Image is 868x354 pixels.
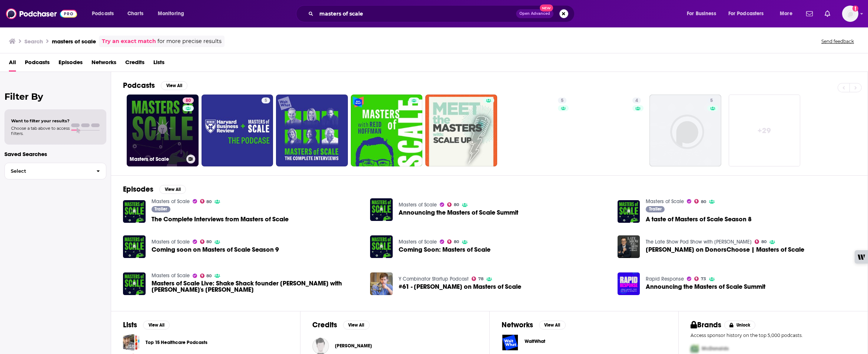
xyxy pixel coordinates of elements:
[200,274,212,278] a: 80
[399,247,490,253] a: Coming Soon: Masters of Scale
[728,9,764,19] span: For Podcasters
[370,198,393,221] img: Announcing the Masters of Scale Summit
[502,320,566,330] a: NetworksView All
[123,334,140,351] a: Top 15 Healthcare Podcasts
[618,272,640,295] img: Announcing the Masters of Scale Summit
[127,95,199,166] a: 80Masters of Scale
[125,56,144,72] a: Credits
[153,8,194,20] button: open menu
[152,280,362,293] a: Masters of Scale Live: Shake Shack founder Danny Meyer with Caffè Panna's Hallie Meyer
[161,81,187,90] button: View All
[152,247,279,253] span: Coming soon on Masters of Scale Season 9
[399,209,518,216] a: Announcing the Masters of Scale Summit
[803,7,816,20] a: Show notifications dropdown
[4,91,106,102] h2: Filter By
[153,56,164,72] a: Lists
[707,97,716,103] a: 5
[694,199,706,204] a: 80
[52,38,96,45] h3: masters of scale
[649,95,721,166] a: 5
[539,321,566,330] button: View All
[123,320,170,330] a: ListsView All
[370,272,393,295] img: #61 - Sam Altman on Masters of Scale
[646,216,752,222] a: A taste of Masters of Scale Season 8
[724,321,756,330] button: Unlock
[632,97,641,103] a: 4
[183,97,194,103] a: 80
[822,7,833,20] a: Show notifications dropdown
[819,38,856,44] button: Send feedback
[316,8,516,20] input: Search podcasts, credits, & more...
[478,277,483,281] span: 78
[558,97,566,103] a: 5
[9,56,16,72] span: All
[842,6,858,22] img: User Profile
[646,247,804,253] a: Stephen Colbert on DonorsChoose | Masters of Scale
[11,126,70,136] span: Choose a tab above to access filters.
[146,338,207,347] a: Top 15 Healthcare Podcasts
[454,203,459,206] span: 80
[561,97,563,105] span: 5
[691,333,856,338] p: Access sponsor history on the top 5,000 podcasts.
[152,198,190,205] a: Masters of Scale
[519,12,550,16] span: Open Advanced
[646,247,804,253] span: [PERSON_NAME] on DonorsChoose | Masters of Scale
[761,240,766,244] span: 80
[399,284,521,290] a: #61 - Sam Altman on Masters of Scale
[152,272,190,279] a: Masters of Scale
[200,199,212,204] a: 80
[755,239,766,244] a: 80
[343,321,370,330] button: View All
[206,274,212,278] span: 80
[152,216,289,222] a: The Complete Interviews from Masters of Scale
[123,185,186,194] a: EpisodesView All
[303,5,582,22] div: Search podcasts, credits, & more...
[152,239,190,245] a: Masters of Scale
[646,284,765,290] a: Announcing the Masters of Scale Summit
[472,277,483,281] a: 78
[202,95,273,166] a: 5
[158,9,184,19] span: Monitoring
[143,321,170,330] button: View All
[447,202,459,207] a: 80
[206,240,212,244] span: 80
[852,6,858,11] svg: Add a profile image
[618,235,640,258] img: Stephen Colbert on DonorsChoose | Masters of Scale
[702,345,729,352] span: McDonalds
[206,200,212,204] span: 80
[454,240,459,244] span: 80
[335,343,372,349] a: Cristina Gonzalez
[123,81,155,90] h2: Podcasts
[123,272,146,295] img: Masters of Scale Live: Shake Shack founder Danny Meyer with Caffè Panna's Hallie Meyer
[312,320,337,330] h2: Credits
[399,284,521,290] span: #61 - [PERSON_NAME] on Masters of Scale
[842,6,858,22] span: Logged in as OutCastPodChaser
[200,239,212,244] a: 80
[87,8,123,20] button: open menu
[92,56,116,72] a: Networks
[130,156,183,162] h3: Masters of Scale
[154,207,167,211] span: Trailer
[502,320,533,330] h2: Networks
[123,320,137,330] h2: Lists
[4,150,106,158] p: Saved Searches
[123,200,146,223] img: The Complete Interviews from Masters of Scale
[500,95,572,166] a: 5
[152,280,362,293] span: Masters of Scale Live: Shake Shack founder [PERSON_NAME] with [PERSON_NAME]'s [PERSON_NAME]
[502,334,667,351] button: WaitWhat logoWaitWhat
[399,202,437,208] a: Masters of Scale
[25,56,50,72] a: Podcasts
[842,6,858,22] button: Show profile menu
[157,37,222,46] span: for more precise results
[102,37,156,46] a: Try an exact match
